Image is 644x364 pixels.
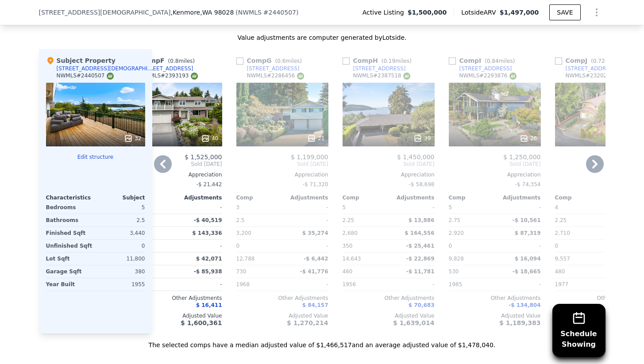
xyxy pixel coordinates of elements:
[487,58,499,64] span: 0.84
[413,134,431,143] div: 39
[555,204,559,211] span: 4
[171,8,234,17] span: , Kenmore
[353,72,410,80] div: NWMLS # 2387518
[406,243,435,249] span: -$ 25,461
[343,243,353,249] span: 350
[236,278,281,291] div: 1968
[406,268,435,275] span: -$ 11,781
[130,56,199,65] div: Comp F
[46,153,145,161] button: Edit structure
[499,319,540,326] span: $ 1,189,383
[46,56,116,65] div: Subject Property
[236,204,240,211] span: 3
[57,65,156,72] div: [STREET_ADDRESS][DEMOGRAPHIC_DATA]
[185,153,222,161] span: $ 1,525,000
[287,319,328,326] span: $ 1,270,214
[284,201,328,214] div: -
[284,214,328,226] div: -
[503,153,541,161] span: $ 1,250,000
[46,253,94,265] div: Lot Sqft
[46,214,94,226] div: Bathrooms
[389,194,435,201] div: Adjustments
[97,214,145,226] div: 2.5
[302,230,328,236] span: $ 35,274
[353,65,406,72] div: [STREET_ADDRESS]
[97,265,145,278] div: 380
[406,256,435,262] span: -$ 22,869
[343,204,346,211] span: 5
[277,58,285,64] span: 0.6
[497,201,541,214] div: -
[46,201,94,214] div: Bedrooms
[495,194,541,201] div: Adjustments
[196,256,222,262] span: $ 42,071
[46,265,94,278] div: Garage Sqft
[165,58,198,64] span: ( miles)
[130,171,222,178] div: Appreciation
[390,201,435,214] div: -
[97,278,145,291] div: 1955
[552,304,605,357] button: ScheduleShowing
[263,9,296,16] span: # 2440507
[409,302,435,308] span: $ 70,683
[587,58,625,64] span: ( miles)
[461,8,499,17] span: Lotside ARV
[178,278,222,291] div: -
[549,4,580,20] button: SAVE
[449,268,459,275] span: 530
[97,201,145,214] div: 5
[272,58,305,64] span: ( miles)
[178,201,222,214] div: -
[97,253,145,265] div: 11,800
[409,181,435,188] span: -$ 58,698
[236,256,255,262] span: 12,788
[403,73,410,80] img: NWMLS Logo
[393,319,434,326] span: $ 1,639,014
[343,256,361,262] span: 14,643
[302,302,328,308] span: $ 84,157
[449,56,519,65] div: Comp I
[284,278,328,291] div: -
[236,312,328,319] div: Adjusted Value
[236,171,328,178] div: Appreciation
[196,302,222,308] span: $ 16,411
[141,65,193,72] div: [STREET_ADDRESS]
[509,302,540,308] span: -$ 134,804
[500,9,539,16] span: $1,497,000
[343,65,406,72] a: [STREET_ADDRESS]
[46,227,94,239] div: Finished Sqft
[555,214,599,226] div: 2.25
[449,171,541,178] div: Appreciation
[191,73,198,80] img: NWMLS Logo
[588,4,605,21] button: Show Options
[555,268,565,275] span: 480
[46,194,96,201] div: Characteristics
[343,278,387,291] div: 1956
[405,230,434,236] span: $ 164,556
[513,268,541,275] span: -$ 18,665
[236,65,300,72] a: [STREET_ADDRESS]
[201,134,218,143] div: 40
[130,65,193,72] a: [STREET_ADDRESS]
[497,278,541,291] div: -
[343,230,358,236] span: 2,680
[459,65,512,72] div: [STREET_ADDRESS]
[235,8,298,17] div: ( )
[176,194,222,201] div: Adjustments
[481,58,518,64] span: ( miles)
[236,194,282,201] div: Comp
[555,194,601,201] div: Comp
[449,230,464,236] span: 2,920
[39,333,605,349] div: The selected comps have a median adjusted value of $1,466,517 and an average adjusted value of $1...
[178,240,222,252] div: -
[57,72,114,80] div: NWMLS # 2440507
[593,58,605,64] span: 0.72
[130,312,222,319] div: Adjusted Value
[449,65,512,72] a: [STREET_ADDRESS]
[520,134,537,143] div: 26
[449,161,541,168] span: Sold [DATE]
[449,214,493,226] div: 2.75
[497,240,541,252] div: -
[378,58,415,64] span: ( miles)
[236,214,281,226] div: 2.5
